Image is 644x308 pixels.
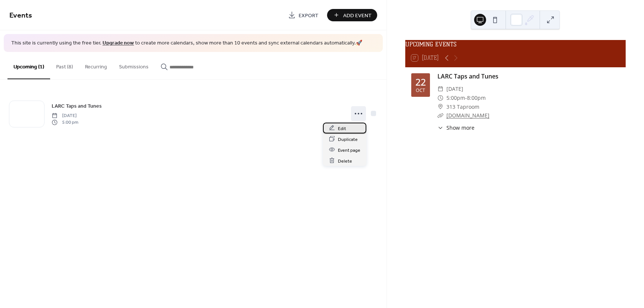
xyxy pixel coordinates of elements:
span: Event page [338,146,360,154]
a: LARC Taps and Tunes [437,72,498,80]
span: Events [9,8,32,23]
div: 22 [415,77,426,87]
span: This site is currently using the free tier. to create more calendars, show more than 10 events an... [11,40,362,47]
div: ​ [437,93,443,102]
div: ​ [437,111,443,120]
span: [DATE] [52,112,78,119]
div: ​ [437,124,443,132]
span: 5:00pm [446,93,465,102]
a: Upgrade now [103,38,134,48]
span: Edit [338,124,346,132]
span: Delete [338,157,352,165]
span: - [465,93,467,102]
span: 8:00pm [467,93,486,102]
a: LARC Taps and Tunes [52,102,102,110]
button: Recurring [79,52,113,78]
button: Past (8) [50,52,79,78]
span: 313 Taproom [446,102,479,111]
span: Add Event [343,12,372,19]
span: Show more [446,124,474,132]
span: Duplicate [338,135,358,143]
span: Export [299,12,318,19]
div: Oct [416,88,425,93]
button: Add Event [327,9,377,21]
span: LARC Taps and Tunes [52,102,102,110]
button: Submissions [113,52,155,78]
button: ​Show more [437,124,474,132]
a: [DOMAIN_NAME] [446,112,489,119]
button: Upcoming (1) [7,52,50,79]
a: Export [283,9,324,21]
span: 5:00 pm [52,119,78,126]
div: ​ [437,102,443,111]
div: UPCOMING EVENTS [405,40,626,49]
span: [DATE] [446,84,463,93]
div: ​ [437,84,443,93]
